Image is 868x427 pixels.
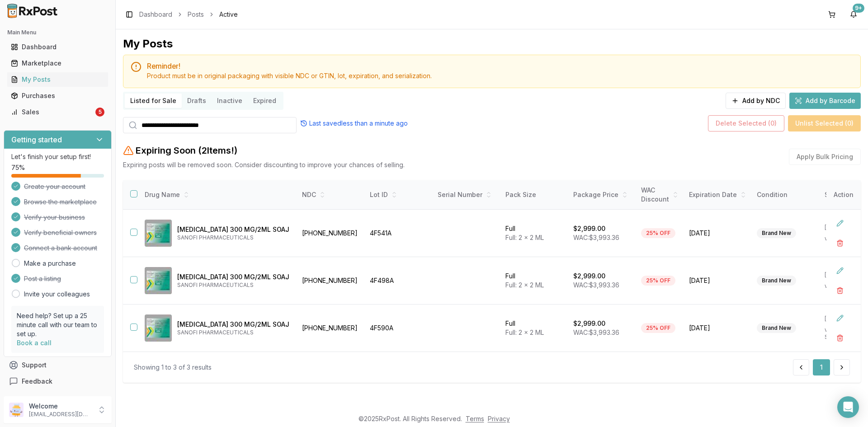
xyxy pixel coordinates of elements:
img: Dupixent 300 MG/2ML SOAJ [145,220,172,247]
h2: Expiring Soon ( 2 Item s !) [136,144,237,157]
div: 25% OFF [641,228,675,238]
span: Active [219,10,238,19]
div: Expiration Date [689,190,746,199]
span: Browse the marketplace [24,197,97,206]
p: Expiring posts will be removed soon. Consider discounting to improve your chances of selling. [123,160,405,169]
a: Dashboard [139,10,172,19]
p: [DATE] [825,315,859,323]
p: via Migrated [825,235,859,242]
div: Source [825,190,859,199]
p: SANOFI PHARMACEUTICALS [177,282,289,289]
span: Full: 2 x 2 ML [505,234,544,241]
div: 25% OFF [641,276,675,286]
a: Dashboard [7,39,108,55]
div: Brand New [757,228,796,238]
span: Feedback [22,377,52,386]
p: [EMAIL_ADDRESS][DOMAIN_NAME] [29,411,92,418]
a: Invite your colleagues [24,290,90,299]
div: Package Price [573,190,630,199]
span: Verify your business [24,213,85,222]
h2: Main Menu [7,29,108,36]
button: Delete [832,235,848,251]
div: Serial Number [438,190,495,199]
td: Full [500,305,568,352]
td: 4F541A [364,210,432,257]
button: My Posts [4,72,112,87]
button: Delete [832,282,848,299]
span: Create your account [24,182,85,191]
h5: Reminder! [147,62,853,70]
button: Dashboard [4,40,112,54]
button: Delete [832,330,848,346]
button: Support [4,357,112,373]
th: Pack Size [500,180,568,210]
div: My Posts [11,75,104,84]
p: [DATE] [825,224,859,231]
span: [DATE] [689,324,746,333]
span: WAC: $3,993.36 [573,281,619,289]
p: $2,999.00 [573,224,605,233]
span: 75 % [11,163,25,172]
button: Marketplace [4,56,112,70]
img: RxPost Logo [4,4,61,18]
th: Condition [751,180,819,210]
img: Dupixent 300 MG/2ML SOAJ [145,267,172,294]
button: Edit [832,310,848,326]
div: Showing 1 to 3 of 3 results [134,363,212,372]
a: Make a purchase [24,259,76,268]
img: User avatar [9,403,24,417]
button: Feedback [4,373,112,389]
button: 9+ [846,7,861,22]
p: SANOFI PHARMACEUTICALS [177,234,289,241]
a: Posts [188,10,204,19]
button: Inactive [212,94,248,108]
div: NDC [302,190,359,199]
div: Marketplace [11,59,104,68]
a: Purchases [7,88,108,104]
button: Edit [832,263,848,279]
span: Verify beneficial owners [24,228,97,237]
th: Action [826,180,861,210]
div: Open Intercom Messenger [837,396,859,418]
div: Lot ID [370,190,427,199]
span: WAC: $3,993.36 [573,234,619,241]
div: Dashboard [11,42,104,52]
button: Edit [832,215,848,231]
a: My Posts [7,71,108,88]
p: [MEDICAL_DATA] 300 MG/2ML SOAJ [177,320,289,329]
p: SANOFI PHARMACEUTICALS [177,329,289,336]
a: Terms [466,415,484,422]
p: $2,999.00 [573,319,605,328]
h3: Getting started [11,134,62,145]
span: WAC: $3,993.36 [573,328,619,336]
div: WAC Discount [641,186,678,204]
a: Sales5 [7,104,108,120]
p: via Migrated [825,282,859,290]
td: [PHONE_NUMBER] [297,305,364,352]
span: Post a listing [24,274,61,283]
td: [PHONE_NUMBER] [297,257,364,305]
div: Product must be in original packaging with visible NDC or GTIN, lot, expiration, and serialization. [147,71,853,80]
button: Purchases [4,89,112,103]
td: 4F590A [364,305,432,352]
span: [DATE] [689,229,746,238]
p: Need help? Set up a 25 minute call with our team to set up. [17,311,99,338]
div: 5 [95,108,104,117]
div: Purchases [11,91,104,100]
div: 9+ [853,4,864,13]
div: Drug Name [145,190,289,199]
td: Full [500,257,568,305]
a: Privacy [488,415,510,422]
button: Add by NDC [726,93,786,109]
span: Full: 2 x 2 ML [505,281,544,289]
p: [MEDICAL_DATA] 300 MG/2ML SOAJ [177,272,289,282]
p: Welcome [29,402,92,411]
a: Book a call [17,339,52,347]
button: 1 [813,359,830,375]
button: Drafts [182,94,212,108]
p: [DATE] [825,272,859,279]
p: via NDC Search [825,326,859,341]
div: Last saved less than a minute ago [300,119,408,128]
td: 4F498A [364,257,432,305]
p: Let's finish your setup first! [11,152,104,161]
